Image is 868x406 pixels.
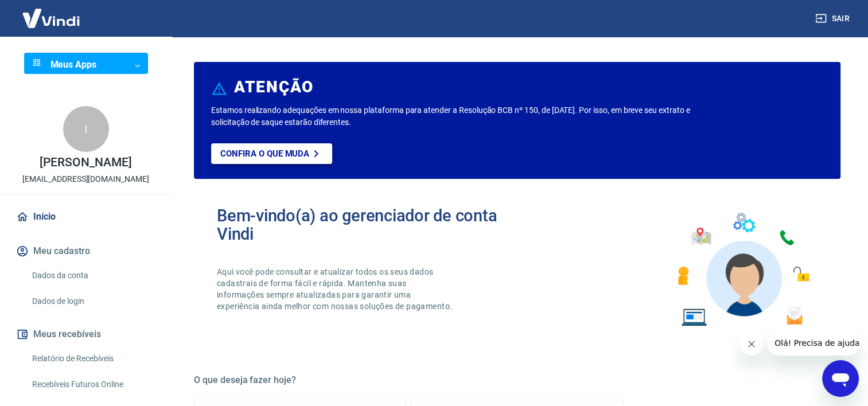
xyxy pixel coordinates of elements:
[211,143,332,164] a: Confira o que muda
[14,1,88,36] img: Vindi
[14,239,158,264] button: Meu cadastro
[14,322,158,347] button: Meus recebíveis
[194,374,840,386] h5: O que deseja fazer hoje?
[217,206,517,243] h2: Bem-vindo(a) ao gerenciador de conta Vindi
[768,330,859,356] iframe: Mensagem da empresa
[234,81,314,93] h6: ATENÇÃO
[813,8,854,29] button: Sair
[822,360,859,397] iframe: Botão para abrir a janela de mensagens
[22,173,149,185] p: [EMAIL_ADDRESS][DOMAIN_NAME]
[40,157,131,169] p: [PERSON_NAME]
[220,149,309,159] p: Confira o que muda
[28,290,158,313] a: Dados de login
[63,106,109,152] div: I
[28,347,158,370] a: Relatório de Recebíveis
[7,8,96,17] span: Olá! Precisa de ajuda?
[217,266,454,312] p: Aqui você pode consultar e atualizar todos os seus dados cadastrais de forma fácil e rápida. Mant...
[667,206,818,333] img: Imagem de um avatar masculino com diversos icones exemplificando as funcionalidades do gerenciado...
[740,333,763,356] iframe: Fechar mensagem
[211,104,701,128] p: Estamos realizando adequações em nossa plataforma para atender a Resolução BCB nº 150, de [DATE]....
[14,204,158,229] a: Início
[28,373,158,396] a: Recebíveis Futuros Online
[28,264,158,287] a: Dados da conta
